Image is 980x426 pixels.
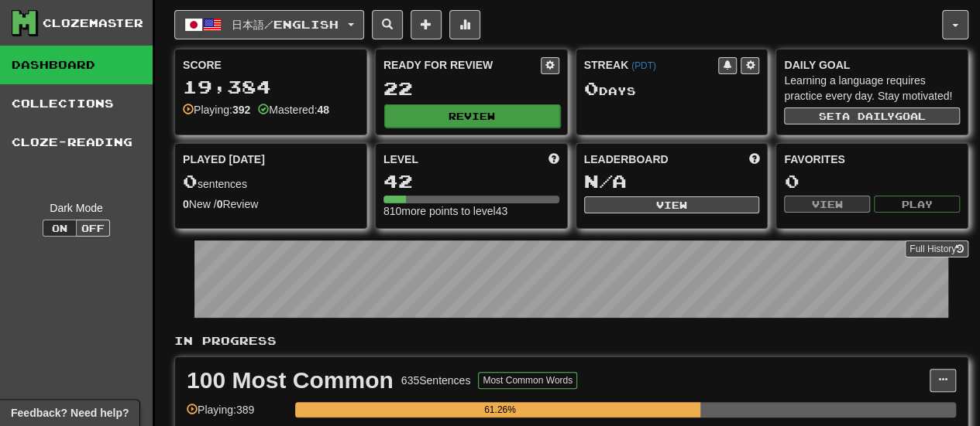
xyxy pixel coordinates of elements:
[76,220,110,237] button: Off
[174,10,364,39] button: 日本語/English
[784,172,960,191] div: 0
[411,10,442,39] button: Add sentence to collection
[258,102,329,118] div: Mastered:
[478,372,577,389] button: Most Common Words
[183,196,359,212] div: New / Review
[372,10,403,39] button: Search sentences
[905,240,968,257] a: Full History
[383,79,559,98] div: 22
[784,57,960,73] div: Daily Goal
[784,152,960,167] div: Favorites
[11,405,129,421] span: Open feedback widget
[183,170,198,192] span: 0
[584,196,760,213] button: View
[584,152,669,167] span: Leaderboard
[784,196,870,213] button: View
[383,57,541,73] div: Ready for Review
[183,57,359,73] div: Score
[584,77,599,99] span: 0
[631,60,656,71] a: (PDT)
[383,172,559,191] div: 42
[317,104,329,116] strong: 48
[183,77,359,97] div: 19,384
[384,104,560,128] button: Review
[187,369,394,392] div: 100 Most Common
[183,198,189,210] strong: 0
[874,196,960,213] button: Play
[12,200,141,216] div: Dark Mode
[548,152,559,167] span: Score more points to level up
[584,79,760,99] div: Day s
[217,198,223,210] strong: 0
[300,402,700,417] div: 61.26%
[183,172,359,192] div: sentences
[183,102,250,118] div: Playing:
[383,152,418,167] span: Level
[43,15,143,31] div: Clozemaster
[784,73,960,104] div: Learning a language requires practice every day. Stay motivated!
[43,220,77,237] button: On
[748,152,759,167] span: This week in points, UTC
[401,373,471,388] div: 635 Sentences
[584,170,627,192] span: N/A
[784,107,960,124] button: Seta dailygoal
[842,111,895,121] span: a daily
[183,152,265,167] span: Played [DATE]
[174,333,968,349] p: In Progress
[584,57,719,73] div: Streak
[449,10,480,39] button: More stats
[383,203,559,219] div: 810 more points to level 43
[232,104,250,116] strong: 392
[232,18,339,31] span: 日本語 / English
